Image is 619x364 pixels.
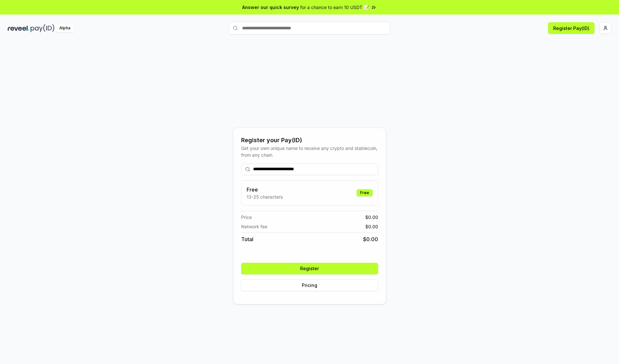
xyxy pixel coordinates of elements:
[357,189,373,196] div: Free
[241,263,378,274] button: Register
[31,24,54,32] img: pay_id
[247,186,283,193] h3: Free
[548,22,594,34] button: Register Pay(ID)
[241,235,253,243] span: Total
[56,24,74,32] div: Alpha
[8,24,29,32] img: reveel_dark
[365,223,378,230] span: $ 0.00
[241,145,378,158] div: Get your own unique name to receive any crypto and stablecoin, from any chain
[247,193,283,200] p: 13-25 characters
[363,235,378,243] span: $ 0.00
[241,214,252,221] span: Price
[365,214,378,221] span: $ 0.00
[241,223,267,230] span: Network fee
[241,136,378,145] div: Register your Pay(ID)
[241,280,378,291] button: Pricing
[300,4,369,11] span: for a chance to earn 10 USDT 📝
[242,4,299,11] span: Answer our quick survey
